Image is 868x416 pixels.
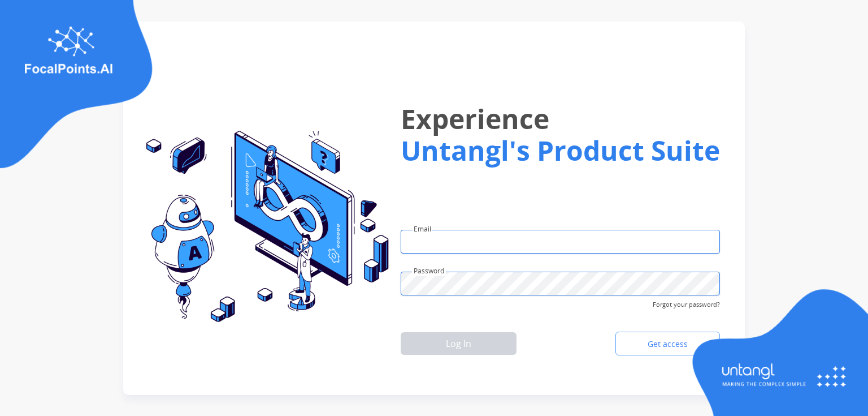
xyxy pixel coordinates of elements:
span: Forgot your password? [653,295,720,310]
span: Get access [639,338,697,350]
img: login-img [687,288,868,416]
label: Password [414,266,444,276]
h1: Untangl's Product Suite [401,135,720,166]
h1: Experience [401,94,720,144]
label: Email [414,224,431,234]
button: Log In [401,332,517,355]
a: Get access [615,332,720,355]
img: login-img [137,131,389,323]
